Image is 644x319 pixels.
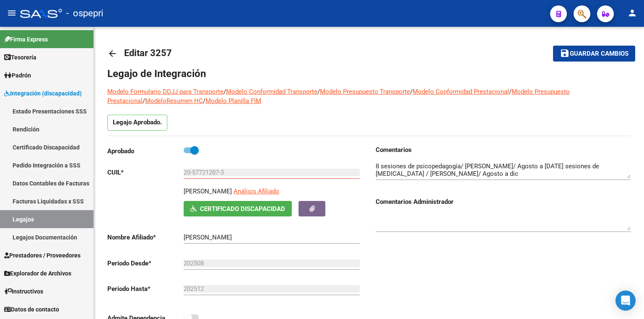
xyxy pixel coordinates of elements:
p: Legajo Aprobado. [107,115,167,131]
mat-icon: menu [7,8,17,18]
a: Modelo Conformidad Transporte [226,88,317,95]
a: Modelo Planilla FIM [205,97,261,105]
span: Padrón [4,71,31,80]
span: Datos de contacto [4,305,59,314]
h1: Legajo de Integración [107,67,631,80]
mat-icon: arrow_back [107,49,117,59]
p: [PERSON_NAME] [184,187,232,196]
p: Periodo Hasta [107,284,184,293]
button: Guardar cambios [553,46,635,61]
a: ModeloResumen HC [145,97,203,105]
span: Prestadores / Proveedores [4,251,80,260]
mat-icon: save [560,48,570,58]
h3: Comentarios Administrador [376,197,631,206]
p: CUIL [107,168,184,177]
span: Integración (discapacidad) [4,89,82,98]
span: Editar 3257 [124,48,172,58]
mat-icon: person [627,8,637,18]
a: Modelo Presupuesto Transporte [320,88,410,95]
a: Modelo Conformidad Prestacional [413,88,509,95]
span: Explorador de Archivos [4,269,71,278]
p: Periodo Desde [107,259,184,268]
span: - ospepri [66,4,103,23]
div: Open Intercom Messenger [615,291,636,311]
span: Guardar cambios [570,50,628,58]
button: Certificado Discapacidad [184,201,292,216]
span: Instructivos [4,287,43,296]
h3: Comentarios [376,145,631,154]
span: Análisis Afiliado [234,188,279,195]
p: Aprobado [107,147,184,156]
span: Tesorería [4,53,36,62]
span: Firma Express [4,35,48,44]
a: Modelo Formulario DDJJ para Transporte [107,88,223,95]
span: Certificado Discapacidad [200,205,285,213]
p: Nombre Afiliado [107,233,184,242]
